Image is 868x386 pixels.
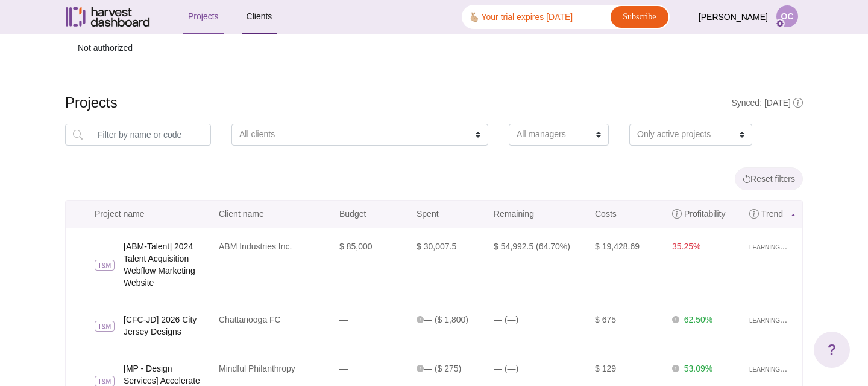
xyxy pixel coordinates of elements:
[219,242,292,251] a: ABM Industries Inc.
[749,240,787,253] span: learning...
[595,364,616,373] span: $ 129
[332,201,409,228] a: Budget
[665,201,742,228] a: Profitability
[775,19,785,28] img: cog-e4e9bd55705c3e84b875c42d266d06cbe174c2c802f3baa39dd1ae1459a526d9.svg
[242,1,277,34] a: Clients
[409,228,486,301] td: $ 30,007.5
[95,321,115,332] span: T&M
[611,6,668,28] a: Subscribe
[332,228,409,301] td: $ 85,000
[672,242,700,251] span: 35.25%
[65,94,803,112] h4: Projects
[588,201,665,228] a: Costs
[417,316,424,323] span: We are using total invoice amounts as Spent Budget for this project<br><a href='https://www.harve...
[332,301,409,350] td: —
[672,209,682,219] div: <a href='https://www.harvest-dashboard.com/help/how-are-internal-costs-and-profitability-calculat...
[486,228,588,301] td: $ 54,992.5 (64.70%)
[735,167,803,190] button: Reset filters
[124,240,212,289] a: [ABM-Talent] 2024 Talent Acquisition Webflow Marketing Website
[65,34,803,62] p: Not authorized
[595,242,640,251] span: $ 19,428.69
[672,365,679,372] span: We are using total invoice amount as Spent Budget for this project. Since your issued invoices to...
[486,301,588,350] td: — (—)
[595,315,616,324] span: $ 675
[743,175,750,183] img: reset-bc4064c213aae549e03720cbf3fb1d619a9d78388896aee0bf01f396d2264aee.svg
[486,201,588,228] a: Remaining
[684,315,712,324] span: 62.50%
[749,209,759,219] div: Profitability Trend indicates which direction the project's profitability is heading in and how r...
[699,6,768,28] span: [PERSON_NAME]
[672,316,679,323] span: We are using total invoice amount as Spent Budget for this project. Since your issued invoices to...
[73,130,83,140] img: magnifying_glass-9633470533d9fd158e8a2866facaf6f50ffe4556dd3e3cea1e8f9016ea29b4ad.svg
[742,201,802,228] a: Trend
[183,1,224,34] a: Projects
[749,362,787,375] span: learning...
[219,315,281,324] a: Chattanooga FC
[469,11,573,24] div: 🫰🏼 Your trial expires [DATE]
[684,364,712,373] span: 53.09%
[212,201,332,228] a: Client name
[791,214,795,216] img: sort_asc-486e9ffe7a5d0b5d827ae023700817ec45ee8f01fe4fbbf760f7c6c7b9d19fda.svg
[124,314,212,338] a: [CFC-JD] 2026 City Jersey Designs
[95,260,115,271] span: T&M
[90,124,211,146] input: Filter by name or code
[828,339,837,361] span: ?
[66,201,212,228] a: Project name
[409,301,486,350] td: — ($ 1,800)
[66,7,150,27] img: Harvest Dashboard
[409,201,486,228] a: Spent
[219,364,295,373] a: Mindful Philanthropy
[731,98,803,108] span: Synced: [DATE]
[749,314,787,326] span: learning...
[417,365,424,372] span: We are using total invoice amounts as Spent Budget for this project<br><a href='https://www.harve...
